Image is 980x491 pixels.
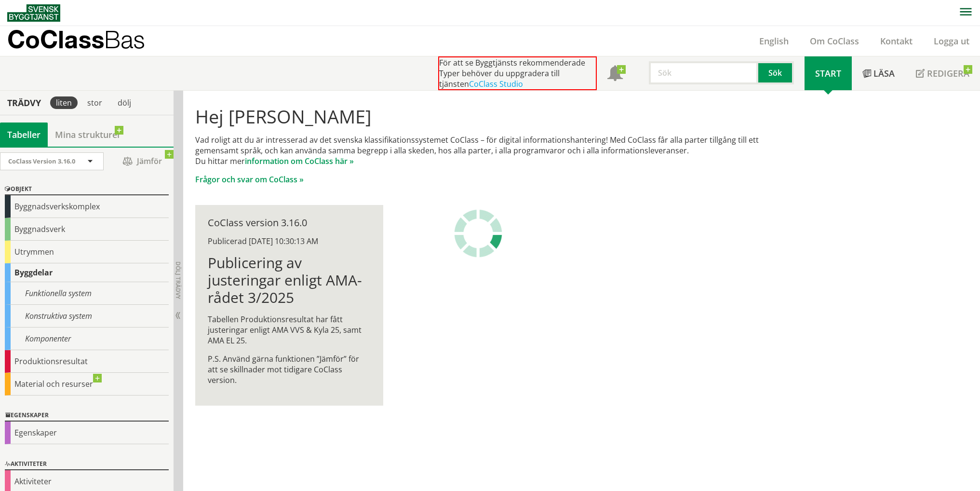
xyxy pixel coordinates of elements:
div: Konstruktiva system [5,305,169,327]
div: CoClass version 3.16.0 [208,218,370,228]
div: Produktionsresultat [5,350,169,373]
div: Objekt [5,184,169,195]
div: Aktiviteter [5,459,169,470]
a: Start [805,56,852,90]
h1: Publicering av justeringar enligt AMA-rådet 3/2025 [208,254,370,306]
a: Kontakt [870,35,923,47]
a: Logga ut [923,35,980,47]
p: Tabellen Produktionsresultat har fått justeringar enligt AMA VVS & Kyla 25, samt AMA EL 25. [208,314,370,346]
a: Mina strukturer [48,123,128,147]
a: Läsa [852,56,905,90]
a: CoClass Studio [469,79,523,89]
div: Byggnadsverk [5,218,169,241]
div: Funktionella system [5,282,169,305]
p: Vad roligt att du är intresserad av det svenska klassifikationssystemet CoClass – för digital inf... [195,135,788,166]
span: Start [815,68,841,79]
div: Publicerad [DATE] 10:30:13 AM [208,236,370,246]
img: Svensk Byggtjänst [7,4,60,22]
span: Notifikationer [607,67,623,82]
div: Trädvy [2,97,46,108]
div: Utrymmen [5,241,169,263]
div: dölj [112,96,137,109]
span: Dölj trädvy [174,261,182,299]
input: Sök [649,61,758,84]
div: Byggdelar [5,263,169,282]
a: Frågor och svar om CoClass » [195,174,304,185]
img: Laddar [454,209,502,258]
a: Om CoClass [799,35,870,47]
a: Redigera [905,56,980,90]
button: Sök [758,61,794,84]
a: information om CoClass här » [245,156,354,166]
a: CoClassBas [7,26,166,56]
div: Komponenter [5,327,169,350]
p: P.S. Använd gärna funktionen ”Jämför” för att se skillnader mot tidigare CoClass version. [208,354,370,385]
h1: Hej [PERSON_NAME] [195,106,788,127]
p: CoClass [7,34,145,45]
span: Redigera [927,68,969,79]
div: För att se Byggtjänsts rekommenderade Typer behöver du uppgradera till tjänsten [438,56,597,90]
span: Bas [104,25,145,54]
div: Egenskaper [5,410,169,422]
div: liten [50,96,78,109]
span: CoClass Version 3.16.0 [8,157,75,165]
div: Egenskaper [5,422,169,444]
span: Läsa [873,68,895,79]
span: Jämför [113,153,171,170]
div: Byggnadsverkskomplex [5,195,169,218]
div: stor [81,96,108,109]
a: English [749,35,799,47]
div: Material och resurser [5,373,169,396]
